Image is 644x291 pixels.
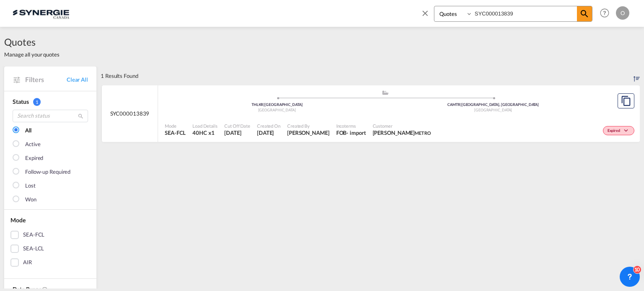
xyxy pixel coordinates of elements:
[336,129,366,136] div: FOB import
[192,123,218,129] span: Load Details
[415,130,431,136] span: METRO
[252,102,303,107] span: THLKR [GEOGRAPHIC_DATA]
[25,196,36,204] div: Won
[192,129,218,136] span: 40HC x 1
[421,6,434,26] span: icon-close
[608,128,622,134] span: Expired
[421,8,430,18] md-icon: icon-close
[622,129,632,133] md-icon: icon-chevron-down
[23,258,32,267] div: AIR
[474,108,512,112] span: [GEOGRAPHIC_DATA]
[25,140,40,149] div: Active
[258,108,296,112] span: [GEOGRAPHIC_DATA]
[336,129,347,136] div: FOB
[616,6,629,20] div: O
[287,129,330,136] span: Karen Mercier
[287,123,330,129] span: Created By
[13,98,29,105] span: Status
[101,67,138,85] div: 1 Results Found
[621,96,631,106] md-icon: assets/icons/custom/copyQuote.svg
[23,231,44,239] div: SEA-FCL
[13,110,88,122] input: Search status
[577,6,592,21] span: icon-magnify
[25,154,43,162] div: Expired
[25,168,70,176] div: Follow-up Required
[257,123,280,129] span: Created On
[102,85,640,142] div: SYC000013839 assets/icons/custom/ship-fill.svgassets/icons/custom/roll-o-plane.svgOriginLat Kraba...
[4,51,60,58] span: Manage all your quotes
[10,258,90,267] md-checkbox: AIR
[165,123,186,129] span: Mode
[473,6,577,21] input: Enter Quotation Number
[597,6,612,20] span: Help
[4,35,60,49] span: Quotes
[13,4,69,23] img: 1f56c880d42311ef80fc7dca854c8e59.png
[336,123,366,129] span: Incoterms
[78,113,84,119] md-icon: icon-magnify
[346,129,366,136] div: - import
[603,126,634,135] div: Change Status Here
[23,245,44,253] div: SEA-LCL
[110,110,150,117] span: SYC000013839
[634,67,640,85] div: Sort by: Created On
[25,126,31,135] div: All
[257,129,280,136] span: 6 Aug 2025
[460,102,462,107] span: |
[67,76,88,83] a: Clear All
[13,98,88,106] div: Status 1
[380,90,390,95] md-icon: assets/icons/custom/ship-fill.svg
[165,129,186,136] span: SEA-FCL
[224,123,250,129] span: Cut Off Date
[33,98,41,106] span: 1
[25,182,36,190] div: Lost
[447,102,539,107] span: CAMTR [GEOGRAPHIC_DATA], [GEOGRAPHIC_DATA]
[224,129,250,136] span: 6 Aug 2025
[25,75,67,84] span: Filters
[597,6,616,21] div: Help
[618,93,634,108] button: Copy Quote
[373,123,431,129] span: Customer
[373,129,431,136] span: Viviana Bernalrossi METRO
[10,245,90,253] md-checkbox: SEA-LCL
[579,9,589,19] md-icon: icon-magnify
[10,231,90,239] md-checkbox: SEA-FCL
[10,216,26,224] span: Mode
[263,102,265,107] span: |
